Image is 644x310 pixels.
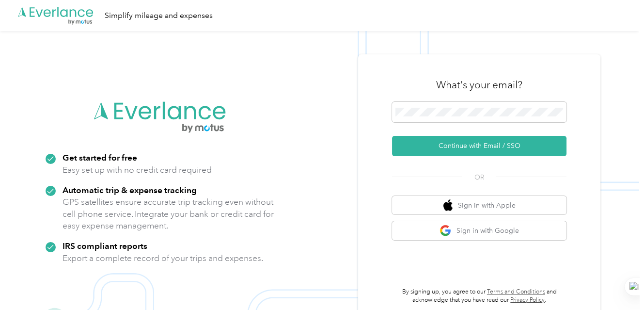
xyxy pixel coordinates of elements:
[462,172,496,182] span: OR
[63,152,137,163] strong: Get started for free
[105,10,213,22] div: Simplify mileage and expenses
[392,288,566,305] p: By signing up, you agree to our and acknowledge that you have read our .
[63,196,274,232] p: GPS satellites ensure accurate trip tracking even without cell phone service. Integrate your bank...
[440,225,452,237] img: google logo
[63,185,197,195] strong: Automatic trip & expense tracking
[392,136,566,156] button: Continue with Email / SSO
[63,164,212,176] p: Easy set up with no credit card required
[63,241,147,251] strong: IRS compliant reports
[392,196,566,215] button: apple logoSign in with Apple
[392,221,566,240] button: google logoSign in with Google
[487,288,545,295] a: Terms and Conditions
[443,199,453,212] img: apple logo
[436,78,522,92] h3: What's your email?
[510,296,545,304] a: Privacy Policy
[63,252,263,264] p: Export a complete record of your trips and expenses.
